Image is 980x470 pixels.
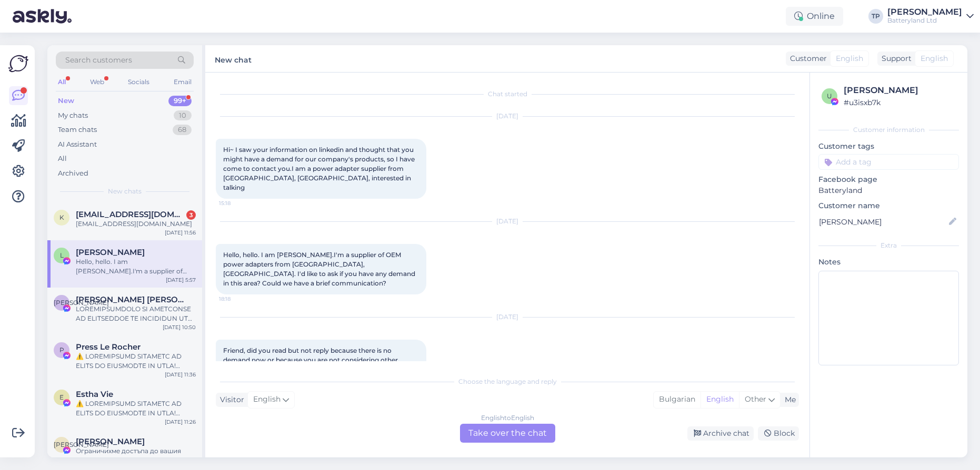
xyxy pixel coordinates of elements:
div: Socials [126,75,152,89]
div: Visitor [216,394,244,405]
div: [DATE] [216,217,799,226]
input: Add a tag [818,154,959,170]
div: New [58,96,74,106]
span: P [59,346,64,354]
span: 15:18 [219,199,258,207]
div: Bulgarian [654,392,701,407]
span: L [60,251,64,259]
span: [PERSON_NAME] [54,441,109,448]
p: Customer tags [818,141,959,152]
span: English [836,53,863,64]
div: Online [786,7,843,26]
img: Askly Logo [8,54,28,74]
div: Customer information [818,125,959,135]
span: Search customers [65,55,132,66]
div: Archived [58,168,88,179]
p: Facebook page [818,174,959,185]
div: 99+ [168,96,192,106]
div: TP [868,9,883,24]
div: Hello, hello. I am [PERSON_NAME].I'm a supplier of OEM power adapters from [GEOGRAPHIC_DATA], [GE... [76,257,196,276]
span: Hello, hello. I am [PERSON_NAME].I'm a supplier of OEM power adapters from [GEOGRAPHIC_DATA], [GE... [223,251,417,287]
div: English [701,392,739,407]
label: New chat [215,52,252,66]
div: # u3isxb7k [844,97,956,108]
div: Support [877,53,912,64]
div: Customer [786,53,827,64]
div: English to English [481,413,534,423]
span: [PERSON_NAME] [54,299,109,306]
span: Friend, did you read but not reply because there is no demand now or because you are not consider... [223,346,399,373]
div: Web [88,75,106,89]
span: u [827,92,832,100]
span: Антония Балабанова [76,437,145,446]
div: All [58,154,67,164]
div: Chat started [216,89,799,99]
div: Team chats [58,125,97,135]
p: Customer name [818,200,959,211]
span: Laura Zhang [76,248,145,257]
div: [DATE] [216,111,799,121]
span: Л. Ирина [76,295,185,304]
div: [PERSON_NAME] [844,84,956,97]
span: Hi~ I saw your information on linkedin and thought that you might have a demand for our company's... [223,146,416,191]
div: Extra [818,241,959,250]
span: Other [745,394,766,404]
div: AI Assistant [58,139,97,150]
div: Email [172,75,194,89]
span: English [253,394,281,405]
div: [PERSON_NAME] [887,8,962,16]
div: My chats [58,110,88,121]
div: Block [758,426,799,441]
div: ⚠️ LOREMIPSUMD SITAMETC AD ELITS DO EIUSMODTE IN UTLA! Etdolor magnaaliq enimadminim veniamq nost... [76,399,196,418]
div: LOREMIPSUMDOLO SI AMETCONSE AD ELITSEDDOE TE INCIDIDUN UT LABOREET Dolorem Aliquaenima, mi veniam... [76,304,196,323]
div: 68 [173,125,192,135]
a: [PERSON_NAME]Batteryland Ltd [887,8,974,25]
p: Notes [818,257,959,268]
input: Add name [819,216,947,228]
div: [DATE] 11:36 [165,371,196,379]
div: Ограничихме достъпа до вашия Facebook акаунт! - Непотвърждаването може да доведе до постоянно бло... [76,446,196,465]
span: Press Le Rocher [76,342,141,352]
div: [DATE] 11:26 [165,418,196,426]
div: Me [781,394,796,405]
div: Archive chat [687,426,754,441]
div: [DATE] 10:50 [163,323,196,331]
span: New chats [108,187,142,196]
div: [DATE] 11:56 [165,229,196,237]
div: [DATE] [216,312,799,322]
div: All [56,75,68,89]
span: E [59,393,64,401]
div: Batteryland Ltd [887,16,962,25]
span: English [921,53,948,64]
div: Take over the chat [460,424,555,443]
div: Choose the language and reply [216,377,799,386]
span: 18:18 [219,295,258,303]
span: Estha Vie [76,390,113,399]
div: 3 [186,210,196,220]
div: 10 [174,110,192,121]
div: [DATE] 5:57 [166,276,196,284]
span: kostas.grigoriou1996@gmail.com [76,210,185,219]
div: [EMAIL_ADDRESS][DOMAIN_NAME] [76,219,196,229]
p: Batteryland [818,185,959,196]
span: k [59,213,64,221]
div: ⚠️ LOREMIPSUMD SITAMETC AD ELITS DO EIUSMODTE IN UTLA! Etdolor magnaaliq enimadminim veniamq nost... [76,352,196,371]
